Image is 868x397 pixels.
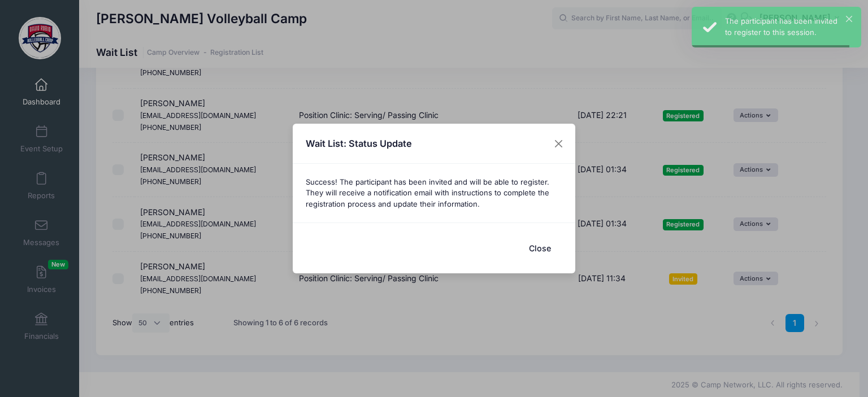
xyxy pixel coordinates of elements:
button: Close [549,133,569,154]
div: Success! The participant has been invited and will be able to register. They will receive a notif... [293,164,575,223]
button: × [846,16,852,22]
button: Close [517,236,562,260]
h4: Wait List: Status Update [306,137,412,150]
div: The participant has been invited to register to this session. [725,16,852,38]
